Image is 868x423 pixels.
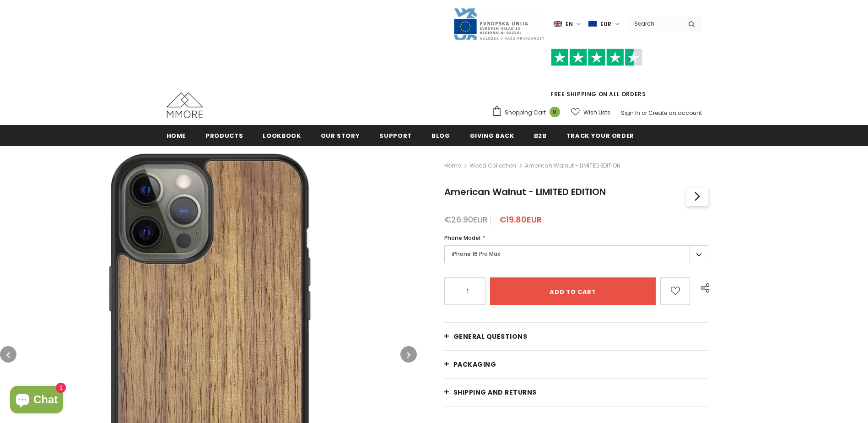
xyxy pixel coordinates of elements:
span: Shopping Cart [505,108,546,117]
img: MMORE Cases [167,92,203,118]
span: American Walnut - LIMITED EDITION [525,160,620,171]
span: or [642,109,647,117]
span: support [379,131,412,140]
a: Sign In [621,109,640,117]
span: Wish Lists [583,108,610,117]
span: €26.90EUR [444,214,488,225]
span: Blog [431,131,450,140]
input: Add to cart [490,277,656,305]
a: PACKAGING [444,351,709,378]
span: B2B [534,131,547,140]
span: Track your order [566,131,634,140]
span: General Questions [453,332,528,341]
span: FREE SHIPPING ON ALL ORDERS [492,53,702,98]
iframe: Customer reviews powered by Trustpilot [492,66,702,90]
a: Create an account [648,109,702,117]
img: i-lang-1.png [554,20,562,28]
span: Products [205,131,243,140]
img: Javni Razpis [453,7,545,41]
a: B2B [534,125,547,146]
a: support [379,125,412,146]
a: Giving back [470,125,514,146]
a: General Questions [444,323,709,350]
span: Lookbook [263,131,301,140]
span: en [566,20,573,29]
a: Home [444,160,461,171]
a: Home [167,125,186,146]
a: Shopping Cart 0 [492,106,565,119]
span: PACKAGING [453,360,496,369]
inbox-online-store-chat: Shopify online store chat [7,386,66,416]
a: Javni Razpis [453,20,545,27]
img: Trust Pilot Stars [551,49,642,66]
a: Lookbook [263,125,301,146]
span: Giving back [470,131,514,140]
span: Our Story [321,131,360,140]
a: Products [205,125,243,146]
label: iPhone 16 Pro Max [444,245,709,263]
a: Blog [431,125,450,146]
a: Shipping and returns [444,379,709,406]
input: Search Site [629,17,681,30]
span: Home [167,131,186,140]
span: 0 [550,107,560,117]
span: €19.80EUR [499,214,542,225]
span: EUR [600,20,611,29]
a: Wood Collection [469,162,516,169]
span: Phone Model [444,234,480,242]
span: American Walnut - LIMITED EDITION [444,185,606,198]
span: Shipping and returns [453,388,537,397]
a: Our Story [321,125,360,146]
a: Track your order [566,125,634,146]
a: Wish Lists [571,104,610,120]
